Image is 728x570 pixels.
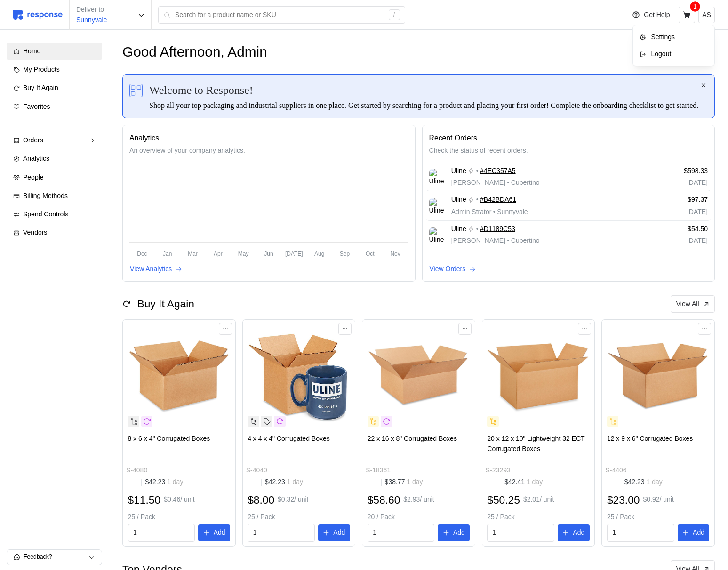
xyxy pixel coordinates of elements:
tspan: Nov [390,250,400,256]
a: #B42BDA61 [480,195,516,205]
tspan: Jan [163,250,172,256]
span: Favorites [23,103,50,110]
div: Shop all your top packaging and industrial suppliers in one place. Get started by searching for a... [149,100,699,111]
button: Add [438,524,470,541]
p: 25 / Pack [487,512,590,522]
button: Add [678,524,710,541]
a: Orders [7,132,102,149]
p: • [476,195,479,205]
span: Uline [451,166,466,176]
p: [DATE] [643,207,708,217]
span: 20 x 12 x 10" Lightweight 32 ECT Corrugated Boxes [487,435,584,453]
img: S-23293 [487,325,590,428]
img: Uline [429,227,445,243]
p: Sunnyvale [76,15,107,25]
a: People [7,169,102,186]
tspan: Aug [314,250,324,256]
span: Uline [451,224,466,234]
a: Favorites [7,99,102,116]
p: S-23293 [486,465,511,476]
h2: $11.50 [128,493,161,507]
button: Feedback? [7,550,102,565]
p: Add [693,528,704,538]
h2: $8.00 [248,493,274,507]
p: Add [573,528,584,538]
p: S-18361 [366,465,391,476]
p: $54.50 [643,224,708,234]
p: $2.01 / unit [523,495,554,505]
a: Billing Methods [7,188,102,205]
p: View Analytics [130,264,172,274]
input: Qty [133,524,190,541]
p: Add [214,528,225,538]
span: 1 day [645,478,663,486]
span: 1 day [285,478,303,486]
div: / [389,9,400,21]
span: • [505,237,511,244]
span: 1 day [525,478,543,486]
h2: Buy It Again [137,297,194,311]
img: Uline [429,169,445,184]
p: Logout [648,49,708,59]
tspan: Mar [188,250,198,256]
input: Qty [253,524,310,541]
p: View Orders [430,264,466,274]
p: 25 / Pack [128,512,231,522]
p: 25 / Pack [607,512,710,522]
img: Uline [429,198,445,214]
p: $97.37 [643,195,708,205]
p: [PERSON_NAME] Cupertino [451,178,540,188]
span: Welcome to Response! [149,82,253,99]
span: 22 x 16 x 8" Corrugated Boxes [368,435,457,442]
span: Vendors [23,229,47,236]
p: $2.93 / unit [403,495,434,505]
p: S-4040 [246,465,267,476]
span: 1 day [405,478,423,486]
p: S-4406 [605,465,626,476]
tspan: Apr [214,250,223,256]
p: Get Help [644,10,670,20]
p: Recent Orders [429,132,708,144]
a: Spend Controls [7,206,102,223]
p: $42.41 [504,477,543,487]
tspan: [DATE] [285,250,303,256]
p: 1 [693,1,697,12]
a: Home [7,43,102,60]
a: My Products [7,61,102,78]
h2: $58.60 [368,493,400,507]
tspan: May [238,250,249,256]
button: AS [698,7,715,23]
a: #D1189C53 [480,224,515,234]
div: AS [632,25,715,66]
p: Analytics [129,132,408,144]
p: Feedback? [24,553,88,562]
h2: $50.25 [487,493,520,507]
tspan: Jun [264,250,273,256]
p: An overview of your company analytics. [129,146,408,156]
h1: Good Afternoon, Admin [122,43,267,61]
span: Spend Controls [23,210,69,218]
button: Add [198,524,230,541]
p: $42.23 [145,477,183,487]
tspan: Dec [137,250,147,256]
p: $598.33 [643,166,708,176]
p: Admin Strator Sunnyvale [451,207,528,217]
a: Vendors [7,224,102,241]
img: svg%3e [13,10,63,20]
p: Check the status of recent orders. [429,146,708,156]
p: $42.23 [624,477,663,487]
span: • [491,208,497,215]
div: Orders [23,135,86,146]
p: [DATE] [643,178,708,188]
p: $0.32 / unit [278,495,308,505]
span: 4 x 4 x 4" Corrugated Boxes [248,435,330,442]
h2: $23.00 [607,493,640,507]
img: svg%3e [129,84,143,97]
p: Deliver to [76,5,107,15]
tspan: Oct [366,250,375,256]
button: View Analytics [129,264,183,275]
span: Uline [451,195,466,205]
input: Qty [493,524,549,541]
p: $0.46 / unit [164,495,194,505]
p: 20 / Pack [368,512,470,522]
